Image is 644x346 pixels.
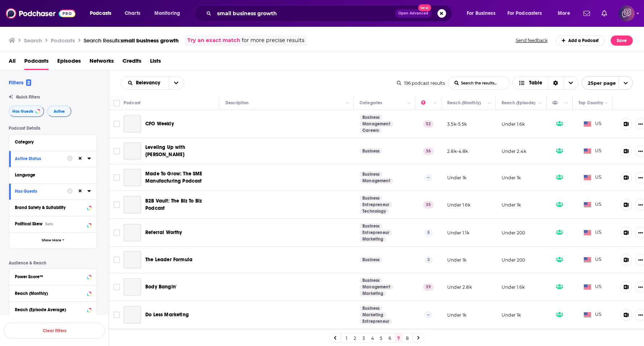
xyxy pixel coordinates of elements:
span: Toggle select row [113,312,120,318]
span: Quick Filters [16,95,40,100]
span: For Business [467,8,495,18]
span: Relevancy [136,80,163,86]
p: Under 1k [447,257,466,263]
button: Category [15,137,91,146]
a: Add a Podcast [556,36,605,46]
p: Under 1k [502,202,521,208]
span: US [584,201,602,208]
a: The Leader Formula [145,256,192,263]
span: Podcasts [90,8,111,18]
button: Has Guests [15,187,67,196]
div: 196 podcast results [397,80,445,86]
span: Made To Grow: The SME Manufacturing Podcast [145,171,203,184]
p: Under 2.8k [447,284,472,290]
p: Under 1.1k [447,230,469,236]
a: CFO Weekly [124,115,141,133]
p: Under 1k [447,175,466,181]
a: Episodes [57,55,81,70]
span: small business growth [121,37,179,44]
span: The Leader Formula [145,257,192,263]
button: Power Score™ [15,272,91,281]
div: Language [15,172,86,178]
div: Has Guests [552,99,562,107]
h3: Search [24,37,42,44]
a: Management [360,284,393,290]
a: Business [360,171,382,177]
span: 25 per page [582,78,616,89]
p: Audience & Reach [9,260,97,266]
a: 6 [386,334,394,342]
button: Column Actions [431,99,440,108]
a: 3 [360,334,367,342]
button: Column Actions [562,99,571,108]
button: Save [611,36,633,46]
a: Marketing [360,236,386,242]
div: Has Guests [15,189,62,194]
button: Brand Safety & Suitability [15,203,91,212]
h2: Filters [9,79,31,86]
p: Under 1k [502,312,521,318]
span: Logged in as corioliscompany [619,5,635,21]
span: Toggle select row [113,174,120,181]
div: Description [225,99,249,107]
span: Leveling Up with [PERSON_NAME] [145,144,185,158]
a: Marketing [360,312,386,318]
a: 2 [352,334,359,342]
div: Categories [360,99,382,107]
span: US [584,147,602,155]
button: Column Actions [485,99,494,108]
p: Under 1.6k [447,202,470,208]
p: -- [424,311,432,318]
div: Power Score [421,99,431,107]
a: All [9,55,16,70]
span: Toggle select row [113,121,120,127]
p: 2.8k-4.8k [447,148,468,154]
a: Management [360,121,393,127]
button: Send feedback [514,37,550,43]
a: Business [360,223,382,229]
p: Under 200 [502,257,525,263]
p: 36 [423,147,434,155]
button: Political SkewBeta [15,219,91,228]
span: Active [54,109,65,113]
a: 4 [369,334,376,342]
div: Search Results: [84,37,179,44]
a: Do Less Marketing [145,311,189,318]
div: Active Status [15,156,62,161]
a: Credits [122,55,141,70]
button: Has Guests [9,105,44,117]
span: Toggle select row [113,229,120,236]
span: US [584,229,602,236]
p: Under 1k [502,175,521,181]
a: Business [360,305,382,311]
a: Podcasts [24,55,49,70]
button: Column Actions [536,99,545,108]
span: More [558,8,570,18]
a: Business [360,257,382,263]
a: Careers [360,128,382,133]
span: Show More [42,238,61,242]
p: 52 [423,120,434,128]
p: 35 [423,201,434,208]
a: 5 [378,334,385,342]
a: Business [360,195,382,201]
p: 3.5k-5.5k [447,121,467,127]
button: open menu [462,8,504,19]
p: 39 [423,283,434,291]
div: Beta [45,222,53,226]
a: B2B Vault: The Biz To Biz Podcast [145,197,217,212]
div: Reach (Episode) [502,99,535,107]
p: -- [424,174,432,181]
button: open menu [582,76,633,90]
button: Show profile menu [619,5,635,21]
a: Management [360,178,393,184]
button: Open AdvancedNew [395,9,432,18]
p: Under 200 [502,230,525,236]
a: Try an exact match [187,36,240,45]
a: Business [360,114,382,120]
a: Do Less Marketing [124,306,141,324]
img: Podchaser - Follow, Share and Rate Podcasts [6,7,75,20]
div: Sort Direction [548,76,563,89]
